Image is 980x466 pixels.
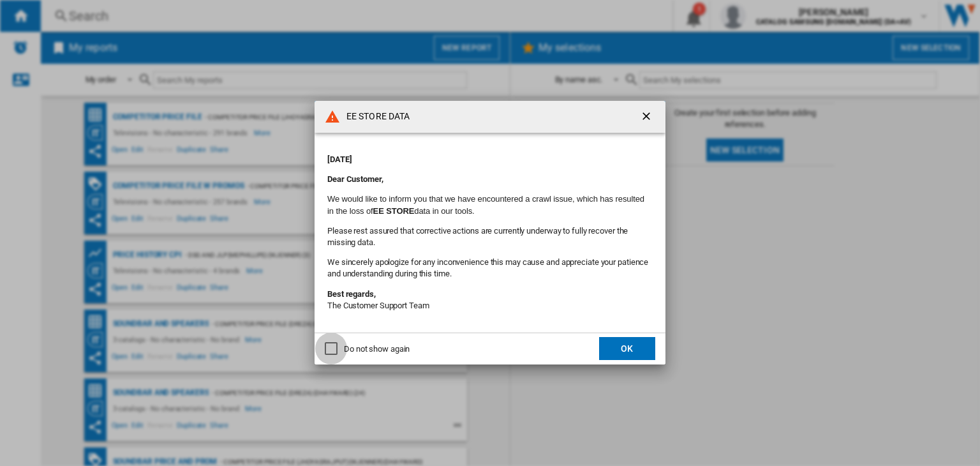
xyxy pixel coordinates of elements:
[344,343,410,355] div: Do not show again
[599,337,655,360] button: OK
[340,110,410,123] h4: EE STORE DATA
[640,110,655,125] ng-md-icon: getI18NText('BUTTONS.CLOSE_DIALOG')
[327,194,644,215] font: We would like to inform you that we have encountered a crawl issue, which has resulted in the los...
[635,104,660,130] button: getI18NText('BUTTONS.CLOSE_DIALOG')
[325,343,410,355] md-checkbox: Do not show again
[414,206,474,216] font: data in our tools.
[327,174,383,184] strong: Dear Customer,
[327,289,653,312] p: The Customer Support Team
[327,257,653,280] p: We sincerely apologize for any inconvenience this may cause and appreciate your patience and unde...
[327,289,376,299] strong: Best regards,
[373,206,415,216] b: EE STORE
[327,154,352,164] strong: [DATE]
[327,225,653,248] p: Please rest assured that corrective actions are currently underway to fully recover the missing d...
